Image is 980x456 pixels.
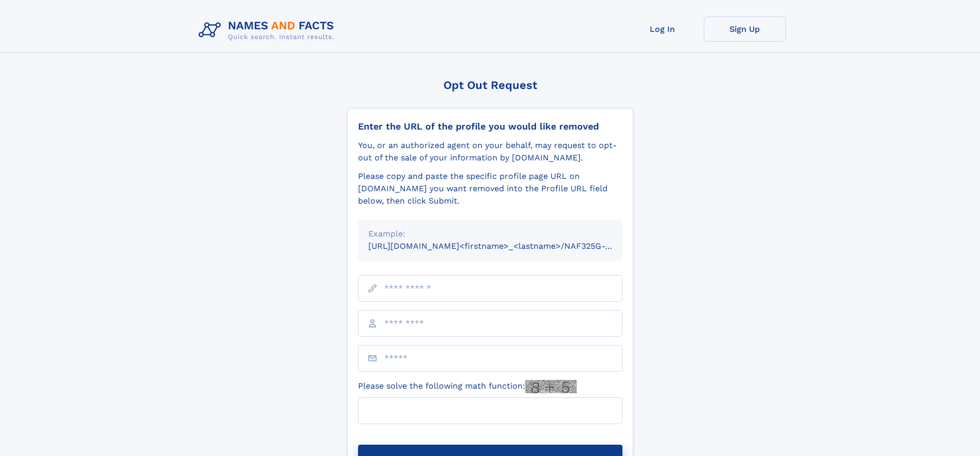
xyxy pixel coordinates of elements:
[358,170,622,207] div: Please copy and paste the specific profile page URL on [DOMAIN_NAME] you want removed into the Pr...
[368,228,612,240] div: Example:
[194,16,343,44] img: Logo Names and Facts
[347,79,633,92] div: Opt Out Request
[368,241,642,251] small: [URL][DOMAIN_NAME]<firstname>_<lastname>/NAF325G-xxxxxxxx
[358,380,577,393] label: Please solve the following math function:
[358,139,622,164] div: You, or an authorized agent on your behalf, may request to opt-out of the sale of your informatio...
[621,16,704,42] a: Log In
[358,121,622,132] div: Enter the URL of the profile you would like removed
[704,16,786,42] a: Sign Up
